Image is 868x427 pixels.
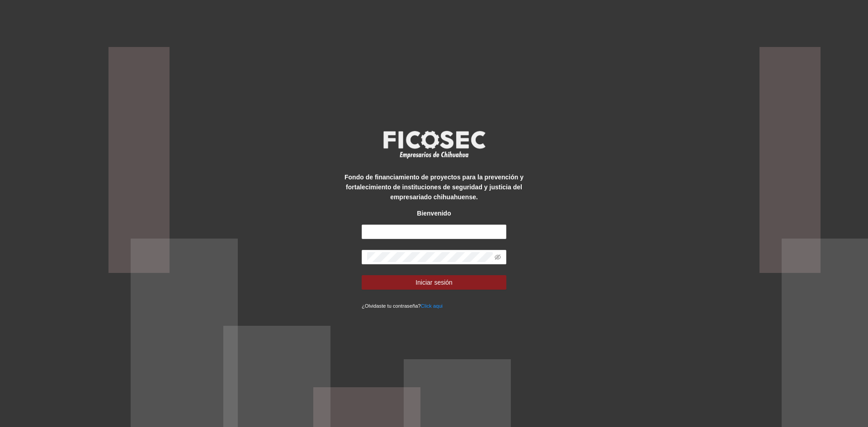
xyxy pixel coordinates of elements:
[362,303,443,309] small: ¿Olvidaste tu contraseña?
[421,303,443,309] a: Click aqui
[344,174,524,201] strong: Fondo de financiamiento de proyectos para la prevención y fortalecimiento de instituciones de seg...
[495,254,501,260] span: eye-invisible
[415,277,453,287] span: Iniciar sesión
[417,210,451,217] strong: Bienvenido
[377,128,491,161] img: logo
[362,275,506,290] button: Iniciar sesión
